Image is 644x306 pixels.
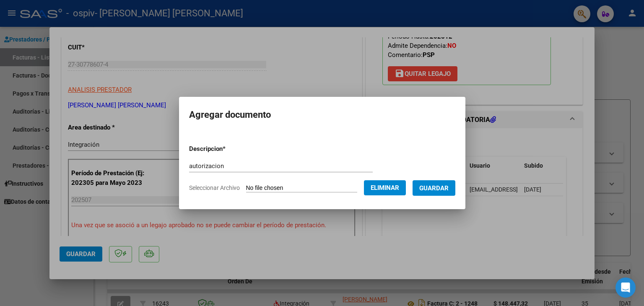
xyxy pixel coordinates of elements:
span: Seleccionar Archivo [189,184,240,191]
p: Descripcion [189,144,269,154]
h2: Agregar documento [189,107,455,123]
span: Eliminar [371,184,399,192]
button: Eliminar [364,180,406,195]
div: Open Intercom Messenger [615,277,636,298]
span: Guardar [419,184,449,192]
button: Guardar [413,180,455,196]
